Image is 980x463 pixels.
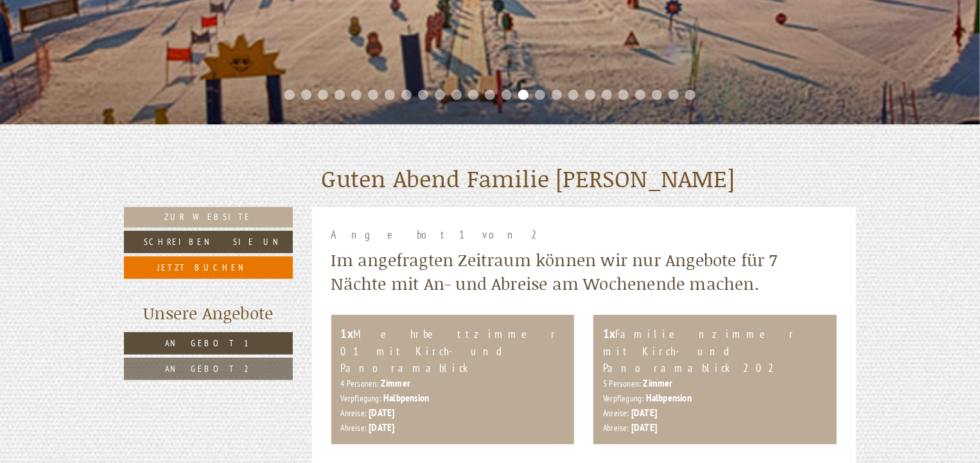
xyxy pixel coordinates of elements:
small: Anreise: [603,407,629,419]
div: Im angefragten Zeitraum können wir nur Angebote für 7 Nächte mit An- und Abreise am Wochenende ma... [331,248,837,296]
span: Angebot 1 [166,337,252,349]
div: Mehrbettzimmer 01 mit Kirch- und Panoramablick [341,324,565,376]
b: [DATE] [631,406,657,419]
a: Zur Website [124,207,293,228]
a: Schreiben Sie uns [124,231,293,253]
small: Verpflegung: [341,392,381,404]
small: 4 Personen: [341,378,379,389]
span: Angebot 1 von 2 [331,227,545,242]
a: Jetzt buchen [124,257,293,279]
h1: Guten Abend Familie [PERSON_NAME] [322,166,735,192]
b: 1x [341,325,353,342]
small: Verpflegung: [603,392,643,404]
span: Angebot 2 [166,363,252,375]
div: Unsere Angebote [124,301,293,325]
b: Zimmer [381,376,410,389]
b: [DATE] [631,421,657,434]
b: [DATE] [369,421,394,434]
small: Anreise: [341,407,367,419]
small: Abreise: [603,422,629,434]
b: Halbpension [646,391,692,404]
b: Zimmer [643,376,673,389]
small: 5 Personen: [603,378,641,389]
b: 1x [603,325,615,342]
b: [DATE] [369,406,394,419]
div: Familienzimmer mit Kirch- und Panoramablick 202 [603,324,827,376]
small: Abreise: [341,422,367,434]
b: Halbpension [383,391,429,404]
